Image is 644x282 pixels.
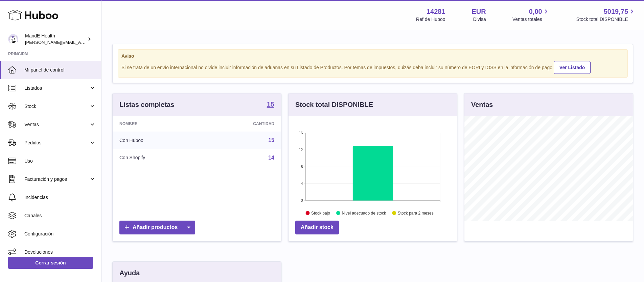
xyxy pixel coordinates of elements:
[8,257,93,269] a: Cerrar sesión
[301,165,303,169] text: 8
[121,53,624,59] strong: Aviso
[202,116,281,132] th: Cantidad
[301,198,303,202] text: 0
[24,67,96,73] span: Mi panel de control
[113,149,202,167] td: Con Shopify
[267,101,274,108] strong: 15
[529,7,542,16] span: 0,00
[576,7,636,23] a: 5019,75 Stock total DISPONIBLE
[473,16,486,23] div: Divisa
[121,60,624,74] div: Si se trata de un envío internacional no olvide incluir información de aduanas en su Listado de P...
[472,7,486,16] strong: EUR
[119,221,195,234] a: Añadir productos
[299,148,303,152] text: 12
[295,221,339,234] a: Añadir stock
[24,231,96,237] span: Configuración
[554,61,591,74] a: Ver Listado
[24,194,96,201] span: Incidencias
[24,140,89,146] span: Pedidos
[471,100,493,109] h3: Ventas
[268,137,274,143] a: 15
[576,16,636,23] span: Stock total DISPONIBLE
[311,211,330,216] text: Stock bajo
[24,121,89,128] span: Ventas
[119,100,174,109] h3: Listas completas
[427,7,445,16] strong: 14281
[24,176,89,182] span: Facturación y pagos
[113,116,202,132] th: Nombre
[24,85,89,91] span: Listados
[512,7,550,23] a: 0,00 Ventas totales
[512,16,550,23] span: Ventas totales
[119,269,140,278] h3: Ayuda
[342,211,386,216] text: Nivel adecuado de stock
[8,34,18,44] img: luis.mendieta@mandehealth.com
[416,16,445,23] div: Ref de Huboo
[113,132,202,149] td: Con Huboo
[299,131,303,135] text: 16
[268,155,274,161] a: 14
[25,39,172,45] span: [PERSON_NAME][EMAIL_ADDRESS][PERSON_NAME][DOMAIN_NAME]
[24,213,96,219] span: Canales
[267,101,274,109] a: 15
[604,7,628,16] span: 5019,75
[24,249,96,255] span: Devoluciones
[301,181,303,186] text: 4
[25,33,86,46] div: MandE Health
[295,100,373,109] h3: Stock total DISPONIBLE
[24,158,96,164] span: Uso
[24,103,89,110] span: Stock
[398,211,434,216] text: Stock para 2 meses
